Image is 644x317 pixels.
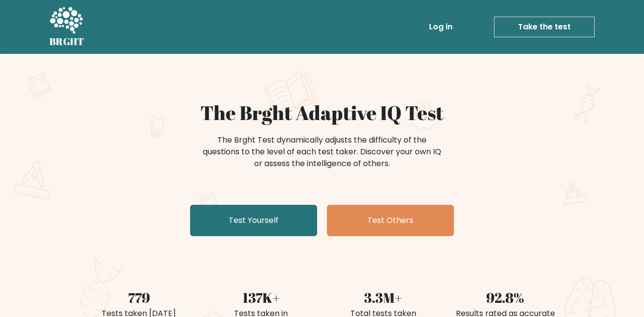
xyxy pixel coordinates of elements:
[450,287,560,308] div: 92.8%
[494,17,595,37] a: Take the test
[84,287,194,308] div: 779
[327,205,454,236] a: Test Others
[49,36,85,48] h5: BRGHT
[190,205,317,236] a: Test Yourself
[84,101,560,124] h1: The Brght Adaptive IQ Test
[425,17,456,37] a: Log in
[49,4,85,50] a: BRGHT
[200,134,444,170] div: The Brght Test dynamically adjusts the difficulty of the questions to the level of each test take...
[206,287,316,308] div: 137K+
[328,287,438,308] div: 3.3M+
